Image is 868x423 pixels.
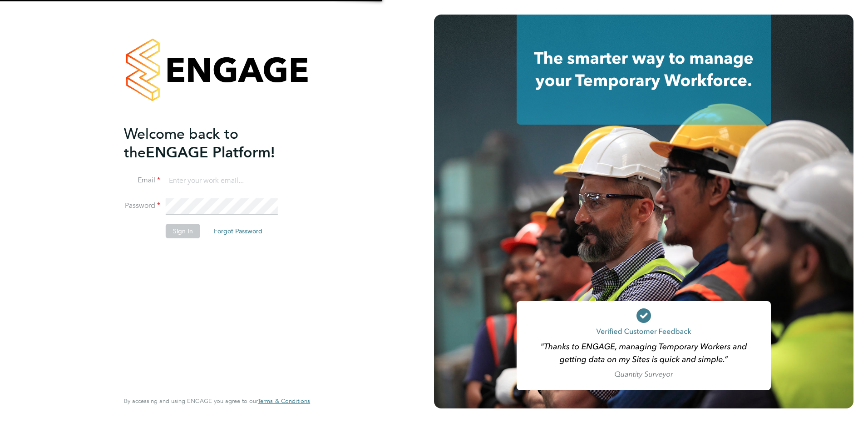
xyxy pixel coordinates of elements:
[258,398,310,405] a: Terms & Conditions
[124,176,160,185] label: Email
[207,224,270,238] button: Forgot Password
[124,201,160,211] label: Password
[124,125,238,161] span: Welcome back to the
[124,397,310,405] span: By accessing and using ENGAGE you agree to our
[124,125,301,162] h2: ENGAGE Platform!
[166,173,278,189] input: Enter your work email...
[258,397,310,405] span: Terms & Conditions
[166,224,200,238] button: Sign In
